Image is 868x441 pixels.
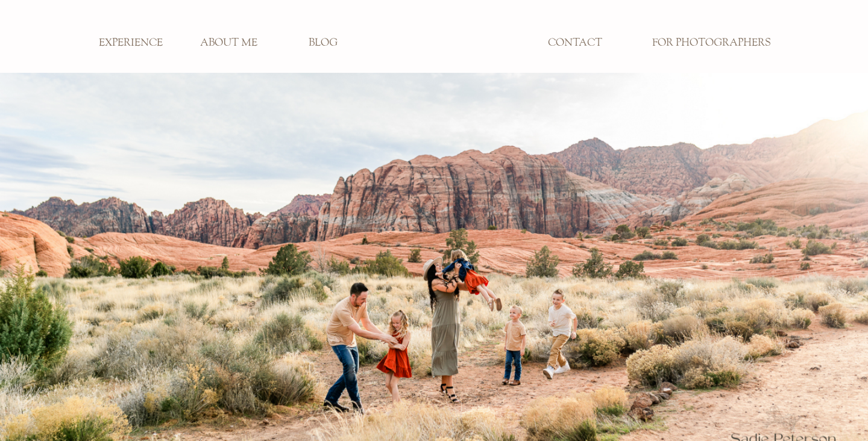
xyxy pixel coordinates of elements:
[535,37,615,50] a: CONTACT
[91,37,171,50] a: EXPERIENCE
[189,37,268,50] a: ABOUT ME
[283,37,363,50] a: BLOG
[643,37,779,50] a: FOR PHOTOGRAPHERS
